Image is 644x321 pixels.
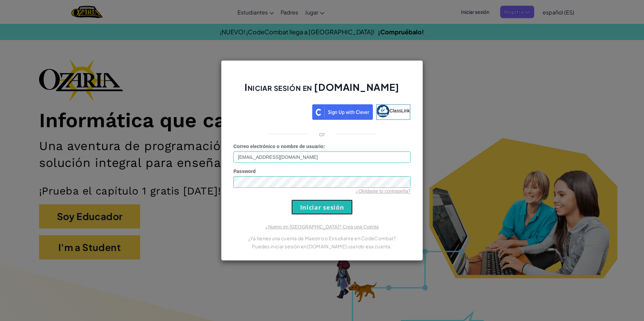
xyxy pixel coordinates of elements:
span: Correo electrónico o nombre de usuario [233,144,323,149]
h2: Iniciar sesión en [DOMAIN_NAME] [233,81,411,100]
input: Iniciar sesión [291,200,353,215]
iframe: Botón Iniciar sesión con Google [230,104,312,118]
span: ClassLink [389,108,410,113]
span: Password [233,169,256,174]
p: or [319,130,325,138]
p: Puedes iniciar sesión en [DOMAIN_NAME] usando esa cuenta. [233,242,411,250]
a: ¿Olvidaste tu contraseña? [356,188,411,194]
p: ¿Ya tienes una cuenta de Maestro o Estudiante en CodeCombat? [233,234,411,242]
img: clever_sso_button@2x.png [312,104,373,120]
a: ¿Nuevo en [GEOGRAPHIC_DATA]? Crea una Cuenta [265,224,379,229]
label: : [233,143,325,150]
img: classlink-logo-small.png [377,105,389,117]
